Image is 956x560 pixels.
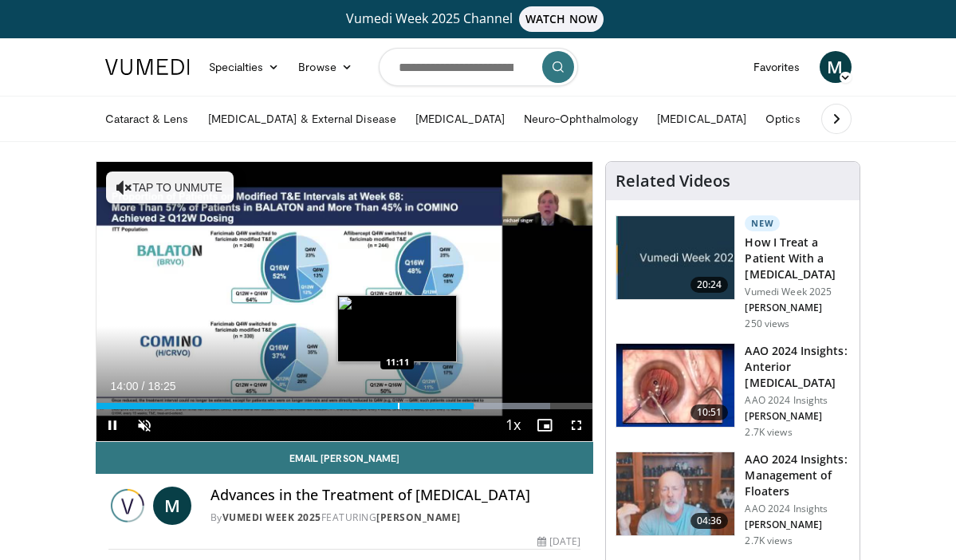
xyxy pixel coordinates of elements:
h3: How I Treat a Patient With a [MEDICAL_DATA] [745,235,850,282]
video-js: Video Player [96,162,593,441]
img: 02d29458-18ce-4e7f-be78-7423ab9bdffd.jpg.150x105_q85_crop-smart_upscale.jpg [616,216,734,299]
a: M [153,487,191,525]
p: 2.7K views [745,426,792,439]
p: [PERSON_NAME] [745,410,850,423]
a: Optics [756,103,809,135]
div: Progress Bar [96,403,593,409]
h3: AAO 2024 Insights: Anterior [MEDICAL_DATA] [745,343,850,391]
a: Vumedi Week 2025 [222,511,321,524]
button: Enable picture-in-picture mode [529,409,561,441]
p: AAO 2024 Insights [745,503,850,515]
a: Specialties [199,51,289,83]
button: Playback Rate [497,409,529,441]
span: 18:25 [148,380,175,392]
a: [PERSON_NAME] [376,511,461,524]
span: 10:51 [690,404,729,420]
a: Email [PERSON_NAME] [96,442,594,474]
p: [PERSON_NAME] [745,519,850,531]
button: Unmute [128,409,160,441]
a: 04:36 AAO 2024 Insights: Management of Floaters AAO 2024 Insights [PERSON_NAME] 2.7K views [616,452,850,547]
span: / [142,380,145,392]
a: Vumedi Week 2025 ChannelWATCH NOW [96,6,861,32]
span: 14:00 [111,380,139,392]
a: [MEDICAL_DATA] & External Disease [199,103,406,135]
a: [MEDICAL_DATA] [647,103,756,135]
p: AAO 2024 Insights [745,394,850,407]
button: Fullscreen [561,409,592,441]
img: VuMedi Logo [105,59,190,75]
img: fd942f01-32bb-45af-b226-b96b538a46e6.150x105_q85_crop-smart_upscale.jpg [616,344,734,427]
a: 20:24 New How I Treat a Patient With a [MEDICAL_DATA] Vumedi Week 2025 [PERSON_NAME] 250 views [616,215,850,330]
span: 04:36 [690,513,729,529]
h4: Advances in the Treatment of [MEDICAL_DATA] [210,487,581,504]
a: [MEDICAL_DATA] [406,103,514,135]
span: 20:24 [690,277,729,293]
a: Cataract & Lens [96,103,199,135]
p: Vumedi Week 2025 [745,286,850,298]
img: image.jpeg [337,295,457,362]
div: By FEATURING [210,511,581,525]
button: Pause [96,409,128,441]
span: WATCH NOW [519,6,604,32]
div: [DATE] [537,534,580,549]
a: Favorites [744,51,810,83]
input: Search topics, interventions [379,48,578,86]
a: Browse [289,51,362,83]
p: 2.7K views [745,534,792,547]
h3: AAO 2024 Insights: Management of Floaters [745,452,850,499]
p: [PERSON_NAME] [745,302,850,314]
a: M [820,51,852,83]
p: 250 views [745,317,789,330]
img: Vumedi Week 2025 [108,487,147,525]
button: Tap to unmute [106,172,234,203]
a: Neuro-Ophthalmology [514,103,647,135]
img: 8e655e61-78ac-4b3e-a4e7-f43113671c25.150x105_q85_crop-smart_upscale.jpg [616,452,734,535]
h4: Related Videos [616,172,730,191]
a: 10:51 AAO 2024 Insights: Anterior [MEDICAL_DATA] AAO 2024 Insights [PERSON_NAME] 2.7K views [616,343,850,439]
p: New [745,215,780,231]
